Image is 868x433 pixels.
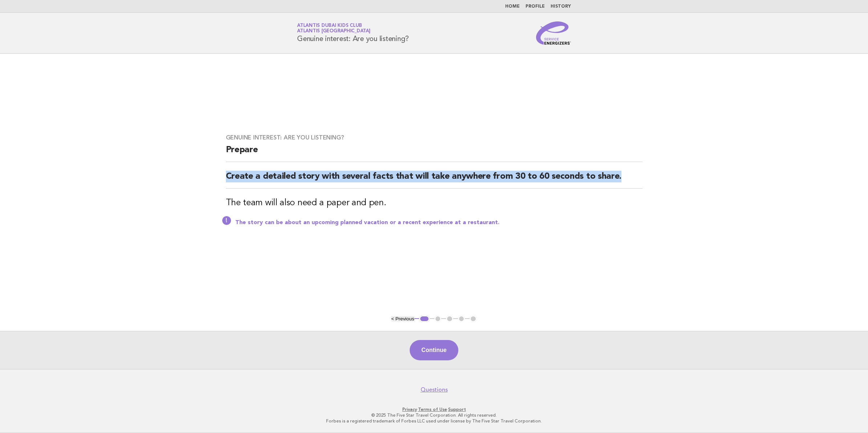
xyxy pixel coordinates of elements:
a: History [551,4,571,9]
h1: Genuine interest: Are you listening? [297,24,409,43]
a: Terms of Use [418,407,447,412]
a: Profile [526,4,545,9]
h2: Create a detailed story with several facts that will take anywhere from 30 to 60 seconds to share. [226,171,642,189]
p: Forbes is a registered trademark of Forbes LLC used under license by The Five Star Travel Corpora... [212,418,656,424]
a: Support [448,407,466,412]
a: Home [505,4,520,9]
p: · · [212,406,656,412]
img: Service Energizers [536,21,571,45]
button: 1 [419,315,430,323]
h2: Prepare [226,144,642,162]
a: Privacy [402,407,417,412]
h3: The team will also need a paper and pen. [226,197,642,209]
a: Questions [421,386,448,393]
h3: Genuine interest: Are you listening? [226,134,642,141]
button: Continue [410,340,458,360]
a: Atlantis Dubai Kids ClubAtlantis [GEOGRAPHIC_DATA] [297,23,370,33]
button: < Previous [391,316,414,321]
p: The story can be about an upcoming planned vacation or a recent experience at a restaurant. [235,219,642,226]
span: Atlantis [GEOGRAPHIC_DATA] [297,29,370,34]
p: © 2025 The Five Star Travel Corporation. All rights reserved. [212,412,656,418]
